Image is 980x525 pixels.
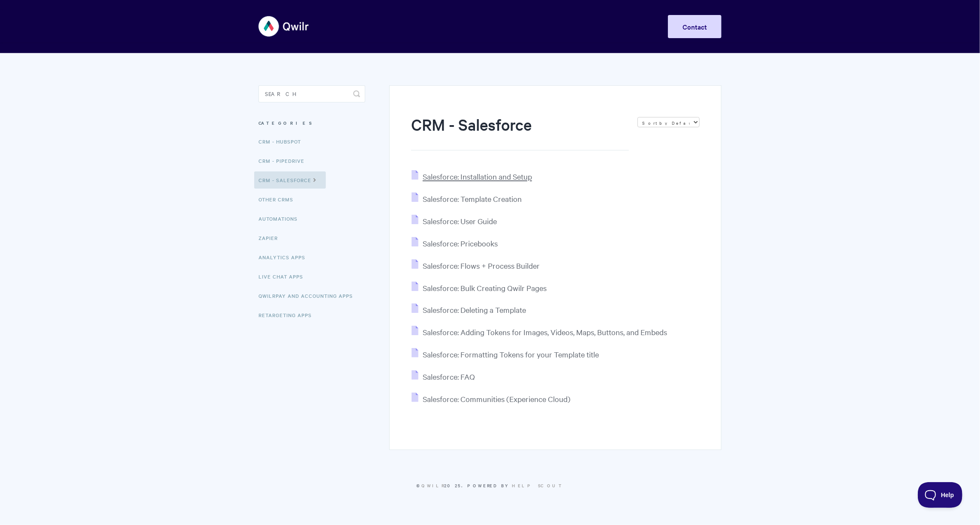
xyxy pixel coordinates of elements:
[423,261,540,270] span: Salesforce: Flows + Process Builder
[259,287,359,304] a: QwilrPay and Accounting Apps
[259,133,307,150] a: CRM - HubSpot
[423,283,547,293] span: Salesforce: Bulk Creating Qwilr Pages
[259,306,318,324] a: Retargeting Apps
[259,191,300,208] a: Other CRMs
[668,15,721,38] a: Contact
[412,171,532,181] a: Salesforce: Installation and Setup
[423,394,571,404] span: Salesforce: Communities (Experience Cloud)
[423,327,667,337] span: Salesforce: Adding Tokens for Images, Videos, Maps, Buttons, and Embeds
[412,216,497,226] a: Salesforce: User Guide
[412,372,475,381] a: Salesforce: FAQ
[423,171,532,181] span: Salesforce: Installation and Setup
[423,194,522,204] span: Salesforce: Template Creation
[254,171,326,189] a: CRM - Salesforce
[423,238,498,248] span: Salesforce: Pricebooks
[259,85,365,102] input: Search
[259,268,310,285] a: Live Chat Apps
[423,305,526,315] span: Salesforce: Deleting a Template
[512,482,564,489] a: Help Scout
[259,152,311,169] a: CRM - Pipedrive
[423,372,475,381] span: Salesforce: FAQ
[421,482,444,489] a: Qwilr
[412,349,599,359] a: Salesforce: Formatting Tokens for your Template title
[423,216,497,226] span: Salesforce: User Guide
[259,210,304,227] a: Automations
[423,349,599,359] span: Salesforce: Formatting Tokens for your Template title
[412,238,498,248] a: Salesforce: Pricebooks
[259,115,365,131] h3: Categories
[412,283,547,293] a: Salesforce: Bulk Creating Qwilr Pages
[412,261,540,270] a: Salesforce: Flows + Process Builder
[412,305,526,315] a: Salesforce: Deleting a Template
[412,327,667,337] a: Salesforce: Adding Tokens for Images, Videos, Maps, Buttons, and Embeds
[259,10,310,42] img: Qwilr Help Center
[412,394,571,404] a: Salesforce: Communities (Experience Cloud)
[259,229,284,246] a: Zapier
[412,194,522,204] a: Salesforce: Template Creation
[259,249,312,266] a: Analytics Apps
[637,117,700,127] select: Page reloads on selection
[467,482,564,489] span: Powered by
[411,114,629,150] h1: CRM - Salesforce
[918,482,963,508] iframe: Toggle Customer Support
[259,482,721,489] p: © 2025.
